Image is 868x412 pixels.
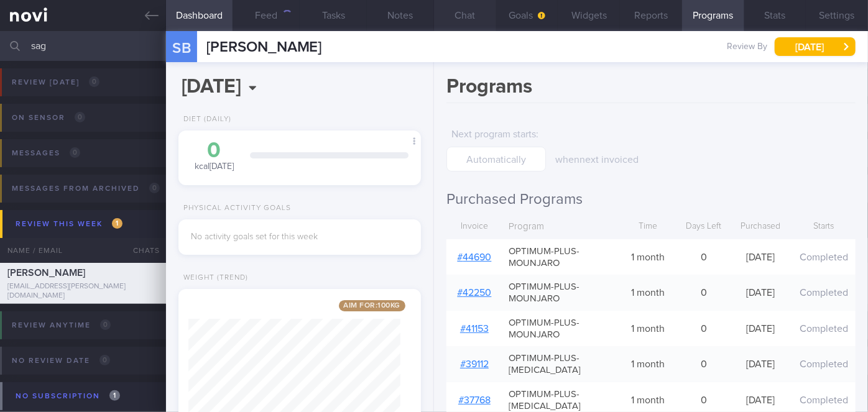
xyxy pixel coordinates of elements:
[112,218,122,229] span: 1
[729,316,792,341] div: [DATE]
[12,216,126,232] div: Review this week
[509,282,611,305] span: OPTIMUM-PLUS-MOUNJARO
[89,76,99,87] span: 0
[458,395,491,405] a: #37768
[679,280,729,305] div: 0
[617,280,679,305] div: 1 month
[116,238,166,263] div: Chats
[509,246,611,270] span: OPTIMUM-PLUS-MOUNJARO
[679,352,729,377] div: 0
[178,273,248,283] div: Weight (Trend)
[509,318,611,341] span: OPTIMUM-PLUS-MOUNJARO
[617,352,679,377] div: 1 month
[792,352,856,377] div: Completed
[158,24,205,71] div: SB
[100,319,111,330] span: 0
[109,390,120,401] span: 1
[149,183,160,193] span: 0
[727,42,767,53] span: Review By
[191,140,238,162] div: 0
[178,115,231,124] div: Diet (Daily)
[729,215,792,239] div: Purchased
[206,40,322,55] span: [PERSON_NAME]
[451,128,541,140] label: Next program starts :
[729,280,792,305] div: [DATE]
[12,388,123,405] div: No subscription
[555,153,757,166] p: when next invoiced
[679,316,729,341] div: 0
[191,140,238,173] div: kcal [DATE]
[458,288,492,298] a: #42250
[460,324,489,334] a: #41153
[502,215,617,239] div: Program
[679,215,729,239] div: Days Left
[9,180,163,197] div: Messages from Archived
[792,215,856,239] div: Starts
[775,37,856,56] button: [DATE]
[792,316,856,341] div: Completed
[792,245,856,270] div: Completed
[792,280,856,305] div: Completed
[729,352,792,377] div: [DATE]
[70,147,80,158] span: 0
[339,300,406,311] span: Aim for: 100 kg
[178,204,291,213] div: Physical Activity Goals
[446,147,546,172] input: Automatically
[99,355,110,365] span: 0
[617,245,679,270] div: 1 month
[191,232,409,243] div: No activity goals set for this week
[9,74,103,91] div: Review [DATE]
[9,145,83,162] div: Messages
[509,353,611,377] span: OPTIMUM-PLUS-[MEDICAL_DATA]
[9,317,114,334] div: Review anytime
[458,252,492,262] a: #44690
[446,75,856,103] h1: Programs
[9,109,88,126] div: On sensor
[617,215,679,239] div: Time
[460,359,489,369] a: #39112
[446,190,856,209] h2: Purchased Programs
[679,245,729,270] div: 0
[617,316,679,341] div: 1 month
[75,112,85,122] span: 0
[446,215,502,239] div: Invoice
[7,282,159,301] div: [EMAIL_ADDRESS][PERSON_NAME][DOMAIN_NAME]
[7,268,85,278] span: [PERSON_NAME]
[729,245,792,270] div: [DATE]
[9,352,113,369] div: No review date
